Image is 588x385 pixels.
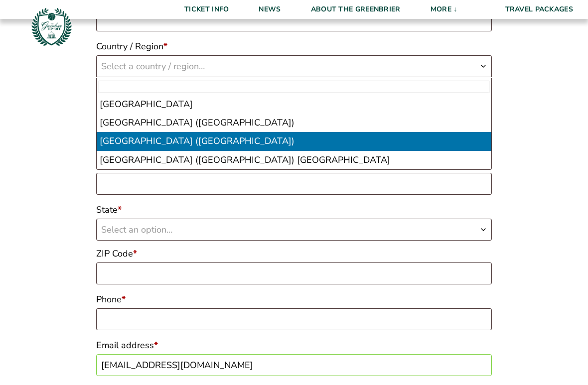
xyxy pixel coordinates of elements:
[101,60,205,72] span: Select a country / region…
[96,37,492,55] label: Country / Region
[97,151,491,169] li: [GEOGRAPHIC_DATA] ([GEOGRAPHIC_DATA]) [GEOGRAPHIC_DATA]
[96,219,492,241] span: State
[96,336,492,354] label: Email address
[30,5,73,48] img: Greenbrier Tip-Off
[97,132,491,150] li: [GEOGRAPHIC_DATA] ([GEOGRAPHIC_DATA])
[96,55,492,77] span: Country / Region
[96,245,492,262] label: ZIP Code
[97,114,491,132] li: [GEOGRAPHIC_DATA] ([GEOGRAPHIC_DATA])
[96,290,492,308] label: Phone
[96,201,492,219] label: State
[101,224,172,236] span: Select an option…
[97,95,491,114] li: [GEOGRAPHIC_DATA]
